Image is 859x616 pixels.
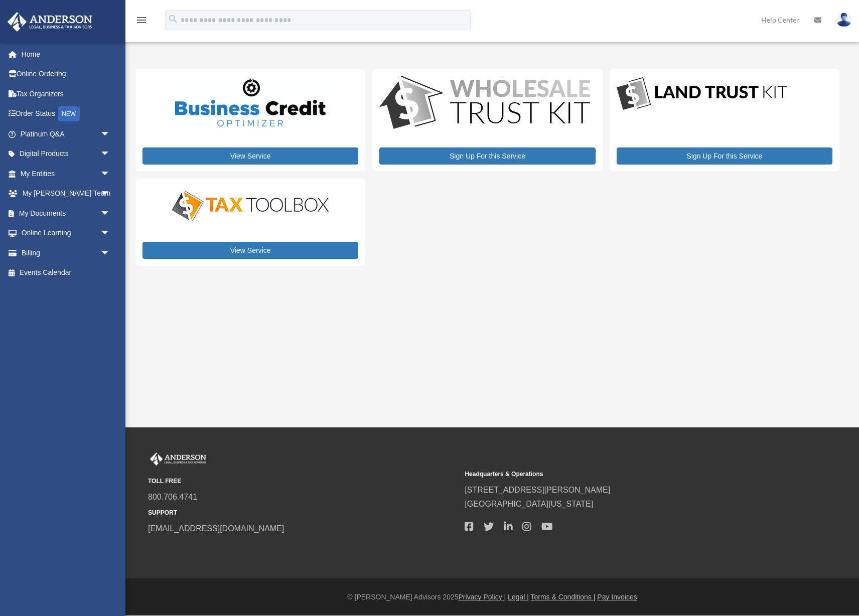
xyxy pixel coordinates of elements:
img: Anderson Advisors Platinum Portal [5,12,95,32]
a: Online Ordering [7,64,125,84]
div: NEW [58,106,80,121]
a: menu [135,18,148,26]
a: Sign Up For this Service [379,147,595,165]
small: Headquarters & Operations [465,469,774,480]
a: Billingarrow_drop_down [7,243,125,263]
a: Online Learningarrow_drop_down [7,223,125,243]
a: Privacy Policy | [459,593,506,601]
span: arrow_drop_down [100,184,120,204]
a: Platinum Q&Aarrow_drop_down [7,124,125,144]
span: arrow_drop_down [100,203,120,224]
small: SUPPORT [148,508,458,518]
a: Order StatusNEW [7,104,125,124]
a: Events Calendar [7,263,125,283]
a: View Service [142,242,358,259]
div: © [PERSON_NAME] Advisors 2025 [125,591,859,603]
span: arrow_drop_down [100,223,120,244]
a: Sign Up For this Service [617,147,832,165]
a: My [PERSON_NAME] Teamarrow_drop_down [7,184,125,204]
i: menu [135,14,148,26]
i: search [168,14,179,25]
a: View Service [142,147,358,165]
img: WS-Trust-Kit-lgo-1.jpg [379,76,590,131]
a: Home [7,44,125,64]
img: LandTrust_lgo-1.jpg [617,76,787,112]
a: 800.706.4741 [148,493,197,501]
a: Digital Productsarrow_drop_down [7,144,120,164]
a: [STREET_ADDRESS][PERSON_NAME] [465,486,610,494]
a: [GEOGRAPHIC_DATA][US_STATE] [465,500,593,508]
a: Terms & Conditions | [531,593,596,601]
a: Legal | [508,593,529,601]
span: arrow_drop_down [100,243,120,263]
a: My Entitiesarrow_drop_down [7,164,125,184]
span: arrow_drop_down [100,144,120,165]
span: arrow_drop_down [100,164,120,184]
img: Anderson Advisors Platinum Portal [148,452,208,466]
img: User Pic [836,13,851,27]
a: Tax Organizers [7,84,125,104]
span: arrow_drop_down [100,124,120,144]
a: [EMAIL_ADDRESS][DOMAIN_NAME] [148,524,284,533]
small: TOLL FREE [148,476,458,487]
a: My Documentsarrow_drop_down [7,203,125,223]
a: Pay Invoices [597,593,637,601]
